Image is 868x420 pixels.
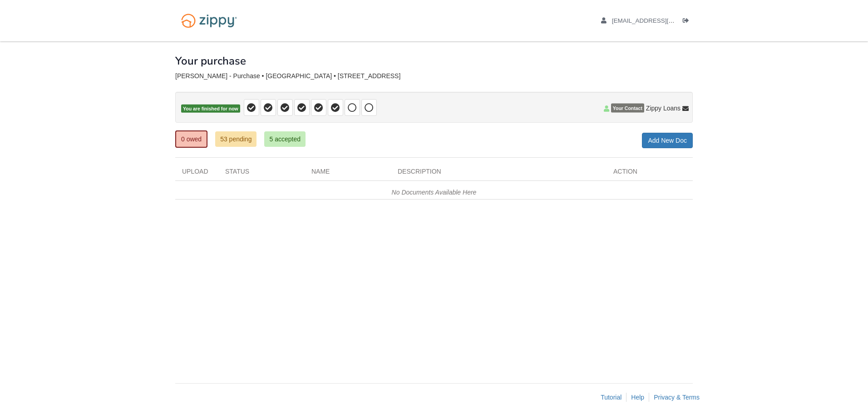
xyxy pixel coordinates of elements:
div: [PERSON_NAME] - Purchase • [GEOGRAPHIC_DATA] • [STREET_ADDRESS] [175,72,693,80]
em: No Documents Available Here [392,189,477,196]
span: jessla85@yahoo.com [612,17,716,24]
a: Help [631,394,644,401]
span: Your Contact [611,104,644,113]
div: Action [607,167,693,180]
a: 5 accepted [264,131,306,147]
a: 53 pending [215,131,256,147]
div: Description [391,167,607,180]
a: 0 owed [175,130,207,148]
div: Status [218,167,305,180]
h1: Your purchase [175,55,246,67]
img: Logo [175,9,243,32]
a: Tutorial [601,394,621,401]
span: You are finished for now [181,105,240,113]
a: Privacy & Terms [654,394,700,401]
a: Log out [683,17,693,26]
a: Add New Doc [642,133,693,148]
div: Name [305,167,391,180]
a: edit profile [601,17,716,26]
span: Zippy Loans [646,104,681,113]
div: Upload [175,167,218,180]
